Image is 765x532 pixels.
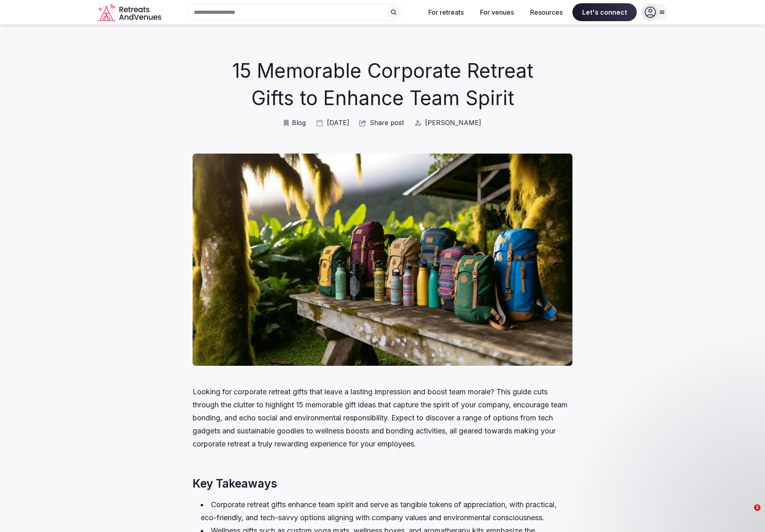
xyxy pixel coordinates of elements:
[737,504,757,524] iframe: Intercom live chat
[292,118,306,127] span: Blog
[216,57,549,112] h1: 15 Memorable Corporate Retreat Gifts to Enhance Team Spirit
[201,498,572,524] li: Corporate retreat gifts enhance team spirit and serve as tangible tokens of appreciation, with pr...
[414,118,481,127] a: [PERSON_NAME]
[193,476,572,492] h2: Key Takeaways
[524,3,569,21] button: Resources
[370,118,404,127] span: Share post
[572,3,637,21] span: Let's connect
[98,3,163,22] a: Visit the homepage
[473,3,520,21] button: For venues
[284,118,306,127] a: Blog
[754,504,761,511] span: 1
[425,118,481,127] span: [PERSON_NAME]
[193,154,572,366] img: 15 Memorable Corporate Retreat Gifts to Enhance Team Spirit
[422,3,470,21] button: For retreats
[193,385,572,451] p: Looking for corporate retreat gifts that leave a lasting impression and boost team morale? This g...
[98,3,163,22] svg: Retreats and Venues company logo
